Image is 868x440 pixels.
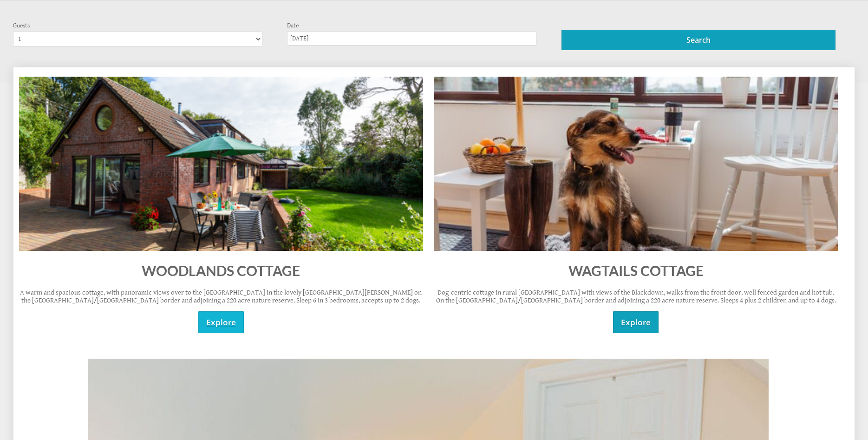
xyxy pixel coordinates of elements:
h1: Wagtails Cottage [434,262,838,279]
p: Dog-centric cottage in rural [GEOGRAPHIC_DATA] with views of the Blackdown, walks from the front ... [434,289,838,304]
label: Date [287,22,536,29]
a: Explore [613,311,659,333]
span: Search [686,35,711,45]
label: Guests [13,22,262,29]
img: Wagtails_cottage_dog___blanket.full.jpeg [434,77,838,251]
p: A warm and spacious cottage, with panoramic views over to the [GEOGRAPHIC_DATA] in the lovely [GE... [19,289,423,304]
h1: Woodlands Cottage [19,262,423,279]
button: Search [561,30,835,50]
a: Explore [198,311,244,333]
input: Arrival Date [287,32,536,46]
img: New_main_pic_WLS.full.jpg [19,77,423,251]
